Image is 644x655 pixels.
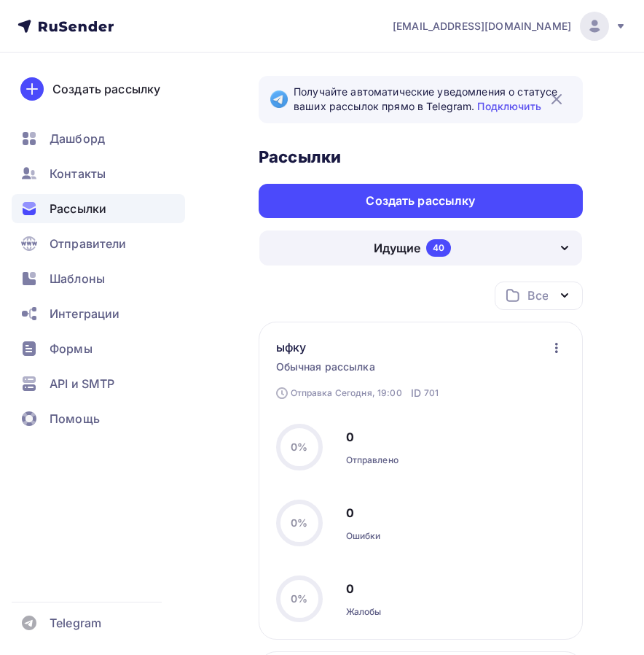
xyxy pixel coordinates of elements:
[50,235,127,252] span: Отправители
[50,200,106,217] span: Рассылки
[52,80,160,98] div: Создать рассылку
[346,530,381,542] div: Ошибки
[426,239,451,257] div: 40
[259,147,583,167] h3: Рассылки
[291,592,307,605] span: 0%
[393,12,627,41] a: [EMAIL_ADDRESS][DOMAIN_NAME]
[259,230,583,266] button: Идущие 40
[291,516,307,529] span: 0%
[50,340,93,357] span: Формы
[477,100,541,112] a: Подключить
[12,159,185,188] a: Контакты
[12,194,185,223] a: Рассылки
[50,165,106,182] span: Контакты
[276,360,375,374] span: Обычная рассылка
[346,504,354,522] div: 0
[50,305,119,322] span: Интеграции
[12,334,185,363] a: Формы
[366,193,475,209] div: Создать рассылку
[346,606,382,618] div: Жалобы
[291,441,307,453] span: 0%
[527,287,548,304] div: Все
[12,229,185,258] a: Отправители
[50,375,114,392] span: API и SMTP
[374,239,420,257] div: Идущие
[50,130,105,147] span: Дашборд
[276,338,330,356] a: ыфку
[393,19,571,34] span: [EMAIL_ADDRESS][DOMAIN_NAME]
[50,270,105,287] span: Шаблоны
[50,614,101,632] span: Telegram
[424,386,439,400] span: 701
[270,90,288,108] img: Telegram
[495,282,583,310] button: Все
[50,410,100,427] span: Помощь
[276,386,439,400] div: Отправка Сегодня, 19:00
[411,386,421,400] span: ID
[346,580,354,597] div: 0
[12,124,185,153] a: Дашборд
[346,428,354,446] div: 0
[294,85,571,115] span: Получайте автоматические уведомления о статусе ваших рассылок прямо в Telegram.
[346,454,398,466] div: Отправлено
[12,264,185,293] a: Шаблоны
